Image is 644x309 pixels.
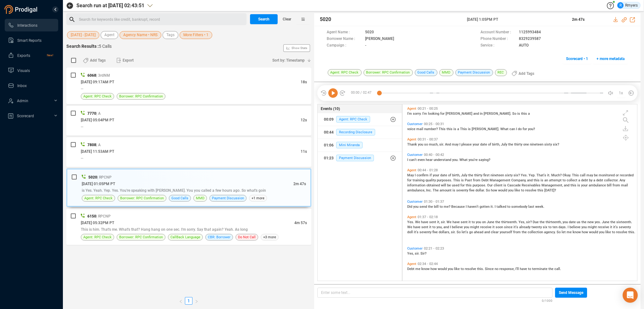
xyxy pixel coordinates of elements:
span: number? [424,127,439,131]
span: five [469,188,475,192]
span: used [452,183,460,187]
span: Debt [481,178,490,182]
span: the [468,173,474,177]
span: Smart Reports [17,38,42,43]
span: Scorecard • 1 [566,54,588,64]
span: Clear [283,14,291,24]
span: thirteenth. [501,220,519,224]
span: sixteenth. [616,220,632,224]
span: Borrower: RPC Confirmation [120,195,164,201]
span: voice [407,127,416,131]
span: 18s [301,80,307,84]
span: you [476,220,482,224]
span: from [613,183,621,187]
span: Borrower: RPC Confirmation [119,93,163,99]
span: Interactions [17,23,37,28]
span: Yes. [407,220,415,224]
span: have [421,220,429,224]
button: Clear [278,14,297,24]
span: This [453,178,461,182]
span: Past [465,178,473,182]
span: sixty [505,173,514,177]
span: is Yes. Yeah. Yep. Yes. You're speaking with [PERSON_NAME]. You you called a few hours ago. So wh... [82,188,266,193]
span: this [521,112,528,116]
span: date [569,220,577,224]
span: your [433,173,440,177]
span: [PERSON_NAME]. [472,127,500,131]
span: We [447,220,452,224]
button: Add Tags [508,69,538,79]
span: thirty [474,173,483,177]
span: understand [434,158,452,162]
span: do [518,127,523,131]
span: it. [547,173,551,177]
span: Cascade [507,183,522,187]
span: a [457,127,460,131]
span: your [581,183,589,187]
span: the [610,220,616,224]
span: More Filters • 1 [183,31,208,39]
div: 5020| RPCNP[DATE] 01:05PM PT2m 47sis Yes. Yeah. Yep. Yes. You're speaking with [PERSON_NAME]. You... [66,168,311,207]
span: MMD [196,195,204,201]
span: Agent: RPC Check [83,93,112,99]
span: 11s [301,149,307,154]
span: debt [581,178,589,182]
span: in [480,112,484,116]
span: I [466,205,468,209]
span: Admin [17,99,28,103]
span: may [452,142,459,146]
span: me? [444,205,451,209]
span: Management, [541,183,564,187]
span: I'm [407,112,413,116]
span: I [516,127,518,131]
span: sent [461,220,469,224]
span: looking [428,112,440,116]
div: 01:06 [324,140,334,150]
button: Agent [101,31,118,39]
span: July [461,173,468,177]
span: purpose. [473,183,487,187]
button: 00:44Recording Disclosure [318,126,402,139]
span: hear [426,158,434,162]
span: is [517,112,521,116]
span: And [445,142,452,146]
span: | RPCNP [97,175,112,179]
button: 01:06Mini Miranda [318,139,402,152]
span: recorded [620,173,634,177]
a: Smart Reports [8,34,53,47]
span: May [407,173,415,177]
span: to [563,178,567,182]
span: an [544,178,549,182]
span: Visuals [17,69,30,73]
span: [DATE]? [544,188,556,192]
span: ambulance, [407,188,426,192]
span: of [488,142,492,146]
span: Yep. [529,173,536,177]
span: for [440,112,446,116]
span: 5020 [88,175,97,179]
span: you. [452,158,459,162]
span: quality [425,178,437,182]
span: mail [416,127,424,131]
button: Sort by: Timestamp [269,55,311,65]
span: Tags [166,31,175,39]
span: is [461,178,465,182]
span: last [528,205,535,209]
span: seventy [456,188,469,192]
span: Company, [511,178,527,182]
span: is [541,178,544,182]
span: [DATE] 11:53AM PT [81,149,114,154]
span: | A [96,143,101,147]
span: Export [123,55,134,65]
span: Because [451,205,466,209]
span: R [619,2,622,8]
img: prodigal-logo [4,5,39,14]
span: New! [47,49,53,62]
span: for [407,178,413,182]
span: sir? [526,220,533,224]
button: 1x [617,89,625,97]
span: like [514,188,521,192]
span: of [448,173,452,177]
span: This [439,127,447,131]
span: call [580,173,586,177]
